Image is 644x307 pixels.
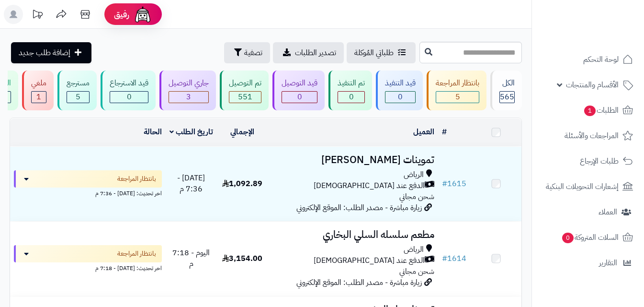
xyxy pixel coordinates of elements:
[488,71,524,110] a: الكل565
[583,104,619,117] span: الطلبات
[314,180,425,191] span: الدفع عند [DEMOGRAPHIC_DATA]
[538,99,638,122] a: الطلبات1
[442,126,447,138] a: #
[295,47,336,59] span: تصدير الطلبات
[404,244,424,255] span: الرياض
[229,78,261,89] div: تم التوصيل
[67,92,89,103] div: 5
[67,78,90,89] div: مسترجع
[169,126,213,138] a: تاريخ الطلب
[99,71,158,110] a: قيد الاسترجاع 0
[272,229,435,240] h3: مطعم سلسله السلي البخاري
[436,92,479,103] div: 5
[114,9,129,20] span: رفيق
[455,91,460,103] span: 5
[11,42,91,63] a: إضافة طلب جديد
[436,78,479,89] div: بانتظار المراجعة
[566,78,619,92] span: الأقسام والمنتجات
[244,47,262,59] span: تصفية
[32,92,46,103] div: 1
[117,174,156,184] span: بانتظار المراجعة
[144,126,162,138] a: الحالة
[222,178,262,189] span: 1,092.89
[347,42,416,63] a: طلباتي المُوكلة
[565,129,619,142] span: المراجعات والأسئلة
[297,91,302,103] span: 0
[172,247,210,270] span: اليوم - 7:18 م
[374,71,425,110] a: قيد التنفيذ 0
[36,91,41,103] span: 1
[442,178,447,189] span: #
[399,266,434,277] span: شحن مجاني
[583,53,619,66] span: لوحة التحكم
[296,202,422,213] span: زيارة مباشرة - مصدر الطلب: الموقع الإلكتروني
[425,71,488,110] a: بانتظار المراجعة 5
[599,205,617,219] span: العملاء
[538,48,638,71] a: لوحة التحكم
[442,178,466,189] a: #1615
[314,255,425,266] span: الدفع عند [DEMOGRAPHIC_DATA]
[177,172,205,195] span: [DATE] - 7:36 م
[14,262,162,272] div: اخر تحديث: [DATE] - 7:18 م
[224,42,270,63] button: تصفية
[398,91,403,103] span: 0
[282,78,317,89] div: قيد التوصيل
[20,71,56,110] a: ملغي 1
[579,26,635,46] img: logo-2.png
[442,253,466,264] a: #1614
[442,253,447,264] span: #
[238,91,252,103] span: 551
[14,188,162,198] div: اخر تحديث: [DATE] - 7:36 م
[169,92,208,103] div: 3
[385,78,416,89] div: قيد التنفيذ
[538,201,638,224] a: العملاء
[56,71,99,110] a: مسترجع 5
[229,92,261,103] div: 551
[538,150,638,173] a: طلبات الإرجاع
[31,78,46,89] div: ملغي
[169,78,209,89] div: جاري التوصيل
[385,92,415,103] div: 0
[561,231,619,244] span: السلات المتروكة
[538,175,638,198] a: إشعارات التحويلات البنكية
[296,277,422,288] span: زيارة مباشرة - مصدر الطلب: الموقع الإلكتروني
[76,91,80,103] span: 5
[186,91,191,103] span: 3
[117,249,156,259] span: بانتظار المراجعة
[500,91,514,103] span: 565
[399,191,434,202] span: شحن مجاني
[338,78,365,89] div: تم التنفيذ
[133,5,152,24] img: ai-face.png
[273,42,344,63] a: تصدير الطلبات
[580,154,619,168] span: طلبات الإرجاع
[25,5,49,26] a: تحديثات المنصة
[19,47,70,59] span: إضافة طلب جديد
[404,169,424,180] span: الرياض
[546,180,619,193] span: إشعارات التحويلات البنكية
[584,106,596,116] span: 1
[158,71,218,110] a: جاري التوصيل 3
[222,253,262,264] span: 3,154.00
[349,91,354,103] span: 0
[271,71,327,110] a: قيد التوصيل 0
[538,226,638,249] a: السلات المتروكة0
[218,71,271,110] a: تم التوصيل 551
[413,126,434,138] a: العميل
[110,92,148,103] div: 0
[127,91,132,103] span: 0
[230,126,254,138] a: الإجمالي
[110,78,148,89] div: قيد الاسترجاع
[282,92,317,103] div: 0
[354,47,394,59] span: طلباتي المُوكلة
[562,233,574,243] span: 0
[327,71,374,110] a: تم التنفيذ 0
[338,92,364,103] div: 0
[599,256,617,270] span: التقارير
[538,251,638,274] a: التقارير
[499,78,515,89] div: الكل
[538,124,638,147] a: المراجعات والأسئلة
[272,154,435,165] h3: تموينات [PERSON_NAME]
